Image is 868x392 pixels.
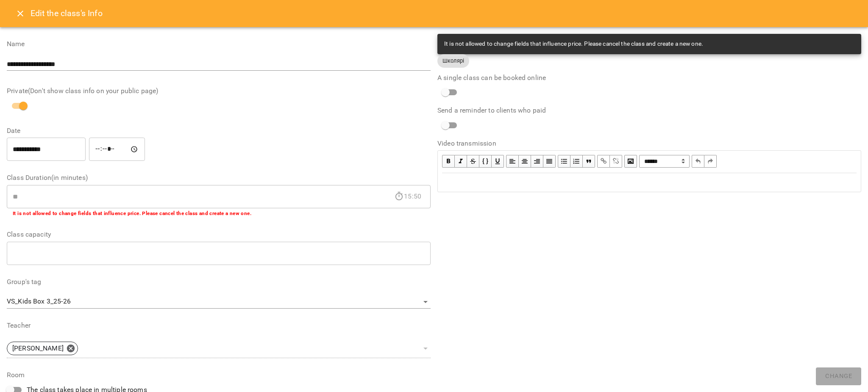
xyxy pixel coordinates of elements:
[610,155,622,168] button: Remove Link
[7,41,431,47] label: Name
[639,155,690,168] span: Normal
[570,155,583,168] button: OL
[704,155,717,168] button: Redo
[12,343,64,353] p: [PERSON_NAME]
[7,322,431,329] label: Teacher
[467,155,479,168] button: Strikethrough
[692,155,704,168] button: Undo
[624,155,637,168] button: Image
[583,155,595,168] button: Blockquote
[7,88,431,94] label: Private(Don't show class info on your public page)
[639,155,690,168] select: Block type
[506,155,519,168] button: Align Left
[442,155,455,168] button: Bold
[479,155,492,168] button: Monospace
[31,7,103,20] h6: Edit the class's Info
[7,342,78,355] div: [PERSON_NAME]
[543,155,556,168] button: Align Justify
[7,295,431,309] div: VS_Kids Box 3_25-26
[437,140,861,147] label: Video transmission
[492,155,504,168] button: Underline
[438,174,860,191] div: Edit text
[7,231,431,238] label: Class capacity
[519,155,531,168] button: Align Center
[7,339,431,358] div: [PERSON_NAME]
[13,210,251,216] b: It is not allowed to change fields that influence price. Please cancel the class and create a new...
[437,57,469,65] span: Школярі
[10,3,31,24] button: Close
[531,155,543,168] button: Align Right
[455,155,467,168] button: Italic
[444,36,703,52] div: It is not allowed to change fields that influence price. Please cancel the class and create a new...
[437,107,861,114] label: Send a reminder to clients who paid
[558,155,570,168] button: UL
[437,75,861,81] label: A single class can be booked online
[7,127,431,134] label: Date
[7,279,431,285] label: Group's tag
[7,372,431,378] label: Room
[7,174,431,181] label: Class Duration(in minutes)
[597,155,610,168] button: Link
